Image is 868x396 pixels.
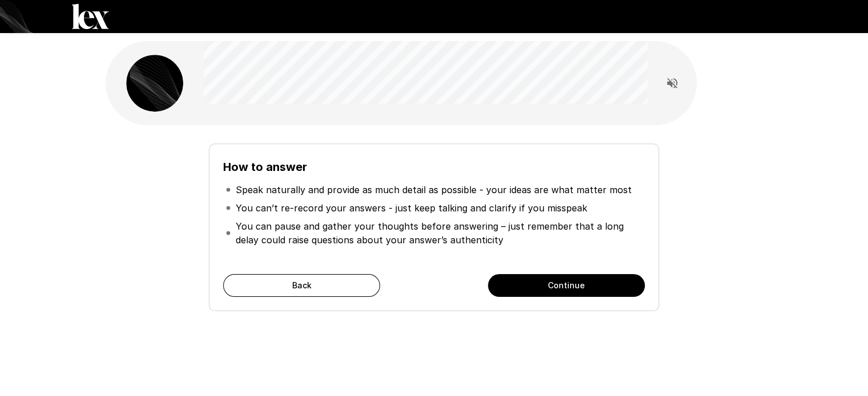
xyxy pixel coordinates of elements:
p: Speak naturally and provide as much detail as possible - your ideas are what matter most [236,183,632,197]
button: Read questions aloud [661,72,684,95]
p: You can’t re-record your answers - just keep talking and clarify if you misspeak [236,201,587,215]
button: Continue [488,274,645,297]
button: Back [223,274,380,297]
b: How to answer [223,160,307,174]
img: lex_avatar2.png [126,55,183,112]
p: You can pause and gather your thoughts before answering – just remember that a long delay could r... [236,219,642,247]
